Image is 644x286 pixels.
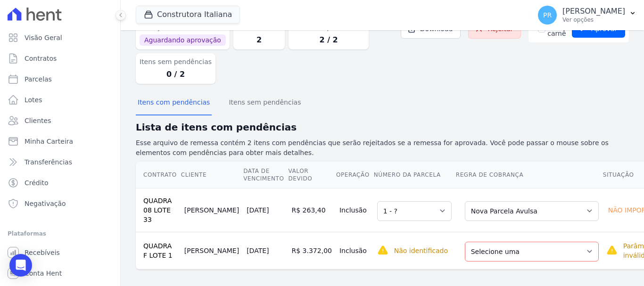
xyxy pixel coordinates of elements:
[227,91,303,115] button: Itens sem pendências
[140,57,212,67] dt: Itens sem pendências
[530,2,644,28] button: PR [PERSON_NAME] Ver opções
[373,162,455,188] th: Número da Parcela
[243,232,288,269] td: [DATE]
[136,138,629,158] p: Esse arquivo de remessa contém 2 itens com pendências que serão rejeitados se a remessa for aprov...
[25,95,42,105] span: Lotes
[562,16,625,24] p: Ver opções
[394,246,448,255] p: Não identificado
[4,49,116,68] a: Contratos
[25,74,52,84] span: Parcelas
[288,188,336,232] td: R$ 263,40
[336,162,373,188] th: Operação
[543,12,552,18] span: PR
[25,137,73,146] span: Minha Carteira
[143,242,173,259] a: QUADRA F LOTE 1
[237,34,281,46] dd: 2
[136,120,629,134] h2: Lista de itens com pendências
[9,254,32,277] div: Open Intercom Messenger
[136,6,240,24] button: Construtora Italiana
[181,232,243,269] td: [PERSON_NAME]
[136,162,181,188] th: Contrato
[4,28,116,47] a: Visão Geral
[336,188,373,232] td: Inclusão
[25,178,49,188] span: Crédito
[25,199,66,208] span: Negativação
[4,90,116,109] a: Lotes
[4,264,116,283] a: Conta Hent
[288,162,336,188] th: Valor devido
[4,153,116,172] a: Transferências
[455,162,603,188] th: Regra de Cobrança
[181,188,243,232] td: [PERSON_NAME]
[25,116,51,125] span: Clientes
[4,70,116,89] a: Parcelas
[336,232,373,269] td: Inclusão
[4,173,116,192] a: Crédito
[4,111,116,130] a: Clientes
[181,162,243,188] th: Cliente
[25,157,72,167] span: Transferências
[243,188,288,232] td: [DATE]
[136,91,212,115] button: Itens com pendências
[25,248,60,257] span: Recebíveis
[288,232,336,269] td: R$ 3.372,00
[25,54,57,63] span: Contratos
[4,194,116,213] a: Negativação
[25,269,62,278] span: Conta Hent
[140,34,226,46] span: Aguardando aprovação
[143,197,172,223] a: QUADRA 08 LOTE 33
[140,69,212,80] dd: 0 / 2
[4,243,116,262] a: Recebíveis
[25,33,62,42] span: Visão Geral
[8,228,113,239] div: Plataformas
[292,34,364,46] dd: 2 / 2
[4,132,116,151] a: Minha Carteira
[243,162,288,188] th: Data de Vencimento
[562,7,625,16] p: [PERSON_NAME]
